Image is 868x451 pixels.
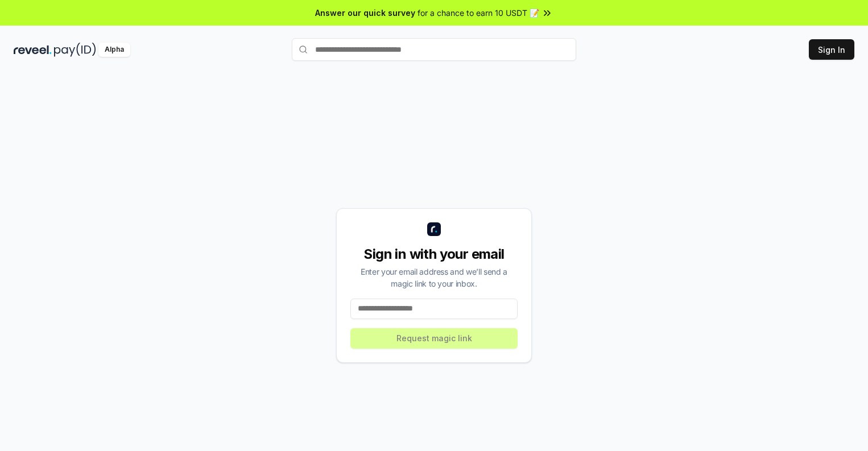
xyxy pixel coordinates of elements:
[98,43,130,57] div: Alpha
[350,245,518,263] div: Sign in with your email
[315,7,415,19] span: Answer our quick survey
[350,266,518,289] div: Enter your email address and we’ll send a magic link to your inbox.
[14,43,52,57] img: reveel_dark
[54,43,96,57] img: pay_id
[427,222,441,236] img: logo_small
[418,7,539,19] span: for a chance to earn 10 USDT 📝
[809,39,854,60] button: Sign In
